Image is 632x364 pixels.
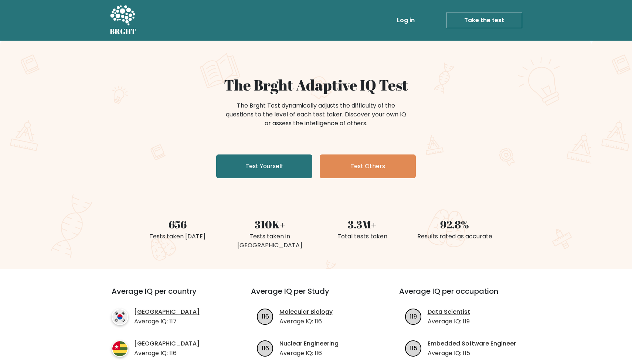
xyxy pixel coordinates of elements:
[413,232,496,241] div: Results rated as accurate
[410,344,417,352] text: 115
[134,339,200,348] a: [GEOGRAPHIC_DATA]
[136,76,496,94] h1: The Brght Adaptive IQ Test
[216,154,312,178] a: Test Yourself
[110,3,136,38] a: BRGHT
[251,287,381,305] h3: Average IQ per Study
[134,349,200,358] p: Average IQ: 116
[261,312,269,320] text: 116
[428,349,516,358] p: Average IQ: 115
[279,317,333,326] p: Average IQ: 116
[320,154,416,178] a: Test Others
[446,13,522,28] a: Take the test
[110,27,136,36] h5: BRGHT
[428,307,470,316] a: Data Scientist
[112,309,128,325] img: country
[279,339,339,348] a: Nuclear Engineering
[228,232,312,250] div: Tests taken in [GEOGRAPHIC_DATA]
[320,217,404,232] div: 3.3M+
[134,317,200,326] p: Average IQ: 117
[112,287,224,305] h3: Average IQ per country
[399,287,530,305] h3: Average IQ per occupation
[394,13,418,28] a: Log in
[134,307,200,316] a: [GEOGRAPHIC_DATA]
[413,217,496,232] div: 92.8%
[428,339,516,348] a: Embedded Software Engineer
[224,101,408,128] div: The Brght Test dynamically adjusts the difficulty of the questions to the level of each test take...
[136,217,219,232] div: 656
[228,217,312,232] div: 310K+
[279,307,333,316] a: Molecular Biology
[136,232,219,241] div: Tests taken [DATE]
[428,317,470,326] p: Average IQ: 119
[410,312,417,320] text: 119
[279,349,339,358] p: Average IQ: 116
[112,340,128,357] img: country
[261,344,269,352] text: 116
[320,232,404,241] div: Total tests taken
